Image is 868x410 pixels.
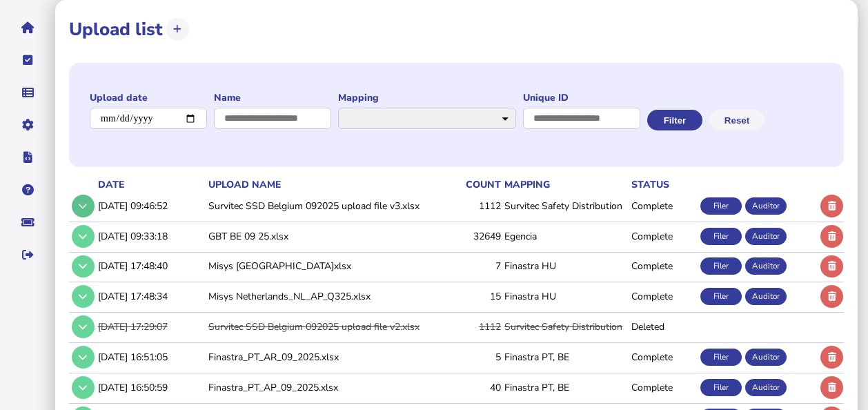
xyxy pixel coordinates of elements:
td: Finastra_PT_AR_09_2025.xlsx [206,342,451,371]
button: Sign out [13,240,42,269]
td: [DATE] 17:48:40 [95,252,206,280]
td: Deleted [629,313,698,341]
td: 32649 [451,222,502,250]
button: Delete upload [820,225,843,248]
button: Data manager [13,78,42,107]
td: [DATE] 17:29:07 [95,313,206,341]
div: Auditor [745,197,787,215]
td: Finastra PT, BE [502,342,629,371]
button: Tasks [13,46,42,75]
td: 15 [451,282,502,311]
div: Filer [700,257,742,275]
div: Auditor [745,379,787,396]
td: [DATE] 09:46:52 [95,192,206,220]
td: Misys Netherlands_NL_AP_Q325.xlsx [206,282,451,311]
button: Reset [709,110,765,130]
button: Home [13,13,42,42]
div: Filer [700,228,742,245]
button: Delete upload [820,376,843,399]
td: [DATE] 16:51:05 [95,342,206,371]
button: Show/hide row detail [72,255,95,278]
button: Delete upload [820,195,843,217]
div: Filer [700,349,742,366]
td: [DATE] 09:33:18 [95,222,206,250]
td: 7 [451,252,502,280]
th: date [95,177,206,192]
td: 1112 [451,313,502,341]
div: Filer [700,197,742,215]
td: Finastra_PT_AP_09_2025.xlsx [206,373,451,401]
td: Complete [629,192,698,220]
td: Finastra HU [502,252,629,280]
td: 40 [451,373,502,401]
td: Complete [629,342,698,371]
div: Auditor [745,349,787,366]
button: Manage settings [13,110,42,139]
label: Name [214,91,331,104]
td: Complete [629,252,698,280]
td: Misys [GEOGRAPHIC_DATA]xlsx [206,252,451,280]
div: Filer [700,288,742,305]
button: Delete upload [820,255,843,278]
button: Show/hide row detail [72,225,95,248]
div: Filer [700,379,742,396]
td: Complete [629,282,698,311]
button: Delete upload [820,285,843,308]
td: Complete [629,222,698,250]
td: [DATE] 17:48:34 [95,282,206,311]
td: [DATE] 16:50:59 [95,373,206,401]
th: status [629,177,698,192]
td: Finastra HU [502,282,629,311]
i: Data manager [22,92,34,93]
div: Auditor [745,228,787,245]
td: 1112 [451,192,502,220]
th: count [451,177,502,192]
th: upload name [206,177,451,192]
button: Upload transactions [166,18,189,41]
td: Survitec SSD Belgium 092025 upload file v3.xlsx [206,192,451,220]
button: Filter [647,110,702,130]
h1: Upload list [69,17,163,41]
td: Complete [629,373,698,401]
label: Unique ID [523,91,640,104]
button: Delete upload [820,346,843,369]
button: Raise a support ticket [13,208,42,237]
td: Survitec Safety Distribution [502,192,629,220]
button: Help pages [13,175,42,204]
td: Survitec SSD Belgium 092025 upload file v2.xlsx [206,313,451,341]
td: Finastra PT, BE [502,373,629,401]
td: Egencia [502,222,629,250]
th: mapping [502,177,629,192]
button: Developer hub links [13,143,42,172]
div: Auditor [745,288,787,305]
button: Show/hide row detail [72,195,95,217]
button: Show/hide row detail [72,315,95,338]
label: Mapping [338,91,516,104]
div: Auditor [745,257,787,275]
label: Upload date [90,91,207,104]
button: Show/hide row detail [72,346,95,369]
button: Show/hide row detail [72,285,95,308]
td: GBT BE 09 25.xlsx [206,222,451,250]
td: 5 [451,342,502,371]
td: Survitec Safety Distribution [502,313,629,341]
button: Show/hide row detail [72,376,95,399]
